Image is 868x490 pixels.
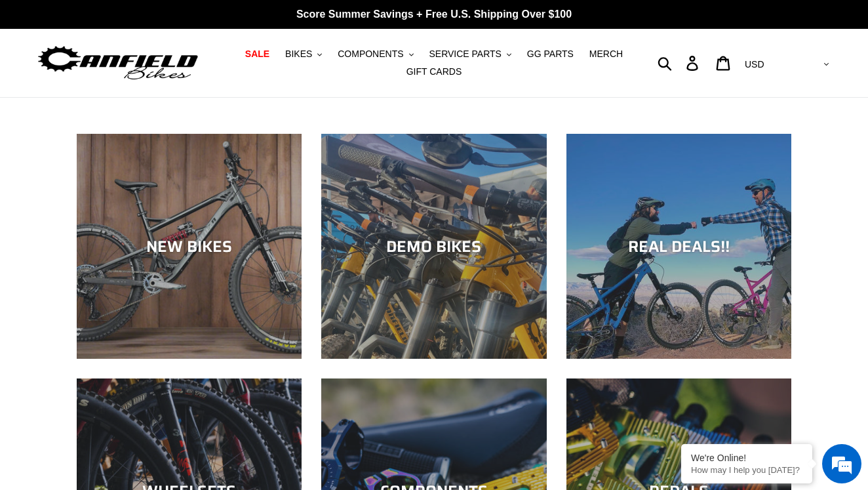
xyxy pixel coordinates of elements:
[583,45,629,63] a: MERCH
[338,49,403,60] span: COMPONENTS
[521,45,580,63] a: GG PARTS
[245,49,269,60] span: SALE
[400,63,469,81] a: GIFT CARDS
[285,49,312,60] span: BIKES
[589,49,623,60] span: MERCH
[321,134,546,359] a: DEMO BIKES
[527,49,574,60] span: GG PARTS
[566,237,791,256] div: REAL DEALS!!
[331,45,420,63] button: COMPONENTS
[691,453,802,463] div: We're Online!
[691,465,802,475] p: How may I help you today?
[36,43,200,84] img: Canfield Bikes
[77,134,302,359] a: NEW BIKES
[77,237,302,256] div: NEW BIKES
[406,66,462,77] span: GIFT CARDS
[422,45,517,63] button: SERVICE PARTS
[566,134,791,359] a: REAL DEALS!!
[429,49,501,60] span: SERVICE PARTS
[279,45,328,63] button: BIKES
[321,237,546,256] div: DEMO BIKES
[239,45,276,63] a: SALE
